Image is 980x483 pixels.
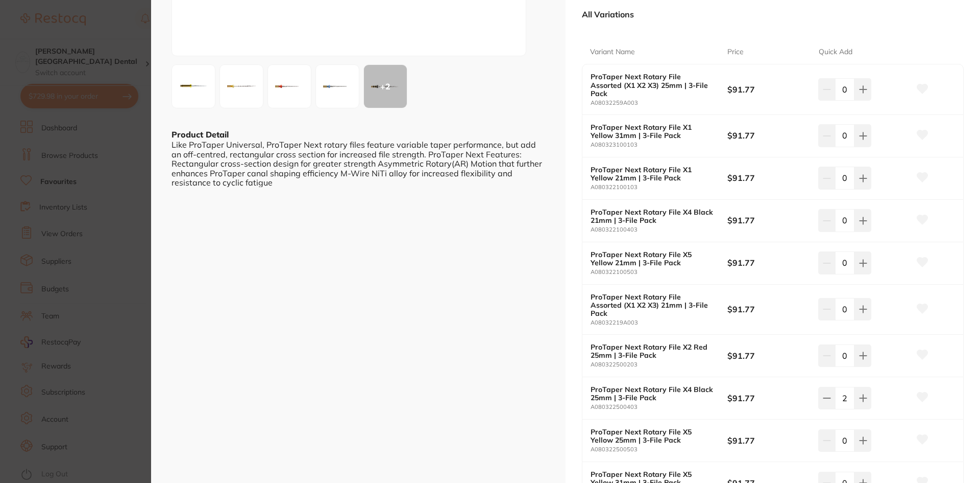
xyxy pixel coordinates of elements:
[591,166,714,182] b: ProTaper Next Rotary File X1 Yellow 21mm | 3-File Pack
[727,84,810,95] b: $91.77
[819,47,852,57] p: Quick Add
[591,73,714,97] b: ProTaper Next Rotary File Assorted (X1 X2 X3) 25mm | 3-File Pack
[591,142,727,148] small: A080323100103
[591,361,727,368] small: A080322500203
[727,435,810,446] b: $91.77
[591,208,714,224] b: ProTaper Next Rotary File X4 Black 21mm | 3-File Pack
[171,140,545,187] div: Like ProTaper Universal, ProTaper Next rotary files feature variable taper performance, but add a...
[590,47,635,57] p: Variant Name
[727,257,810,268] b: $91.77
[591,293,714,317] b: ProTaper Next Rotary File Assorted (X1 X2 X3) 21mm | 3-File Pack
[223,68,260,105] img: LTEuanBn
[591,226,727,233] small: A080322100403
[727,47,744,57] p: Price
[591,269,727,275] small: A080322100503
[582,9,634,19] p: All Variations
[271,68,308,105] img: anBn
[591,123,714,140] b: ProTaper Next Rotary File X1 Yellow 31mm | 3-File Pack
[591,250,714,267] b: ProTaper Next Rotary File X5 Yellow 21mm | 3-File Pack
[171,129,229,140] b: Product Detail
[591,404,727,410] small: A080322500403
[591,385,714,402] b: ProTaper Next Rotary File X4 Black 25mm | 3-File Pack
[363,64,407,108] button: +2
[175,68,212,105] img: LnBuZw
[319,68,356,105] img: LmpwZw
[591,446,727,453] small: A080322500503
[591,319,727,326] small: A08032219A003
[727,215,810,226] b: $91.77
[727,393,810,404] b: $91.77
[727,130,810,141] b: $91.77
[364,65,407,108] div: + 2
[727,304,810,315] b: $91.77
[727,172,810,183] b: $91.77
[591,343,714,359] b: ProTaper Next Rotary File X2 Red 25mm | 3-File Pack
[591,100,727,106] small: A08032259A003
[727,350,810,361] b: $91.77
[591,428,714,444] b: ProTaper Next Rotary File X5 Yellow 25mm | 3-File Pack
[591,184,727,191] small: A080322100103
